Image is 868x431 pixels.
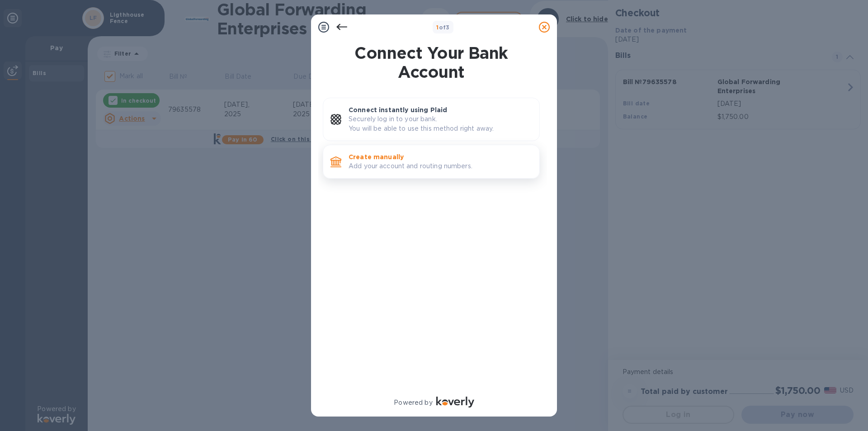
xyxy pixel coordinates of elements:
[436,24,439,31] span: 1
[394,398,432,407] p: Powered by
[349,114,532,133] p: Securely log in to your bank. You will be able to use this method right away.
[319,43,543,81] h1: Connect Your Bank Account
[436,397,474,407] img: Logo
[349,105,532,114] p: Connect instantly using Plaid
[349,152,532,161] p: Create manually
[436,24,450,31] b: of 3
[349,161,532,171] p: Add your account and routing numbers.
